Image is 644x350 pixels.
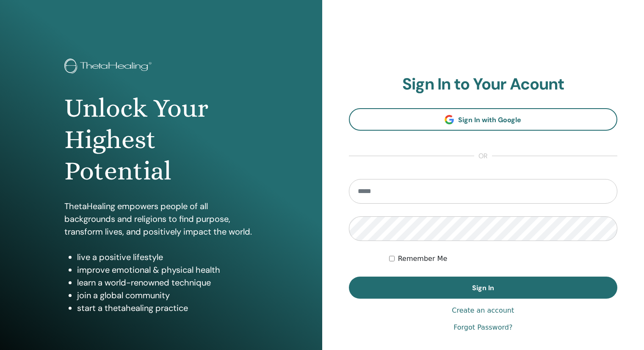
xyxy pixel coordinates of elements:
h1: Unlock Your Highest Potential [64,92,258,187]
label: Remember Me [398,254,448,264]
li: learn a world-renowned technique [77,276,258,289]
span: Sign In [472,283,494,292]
a: Forgot Password? [453,322,512,333]
div: Keep me authenticated indefinitely or until I manually logout [389,254,617,264]
span: Sign In with Google [458,115,521,124]
li: join a global community [77,289,258,302]
h2: Sign In to Your Acount [349,75,618,94]
li: start a thetahealing practice [77,302,258,314]
p: ThetaHealing empowers people of all backgrounds and religions to find purpose, transform lives, a... [64,200,258,238]
a: Sign In with Google [349,108,618,131]
li: live a positive lifestyle [77,251,258,263]
li: improve emotional & physical health [77,263,258,276]
a: Create an account [452,305,514,316]
span: or [474,151,492,161]
button: Sign In [349,277,618,299]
